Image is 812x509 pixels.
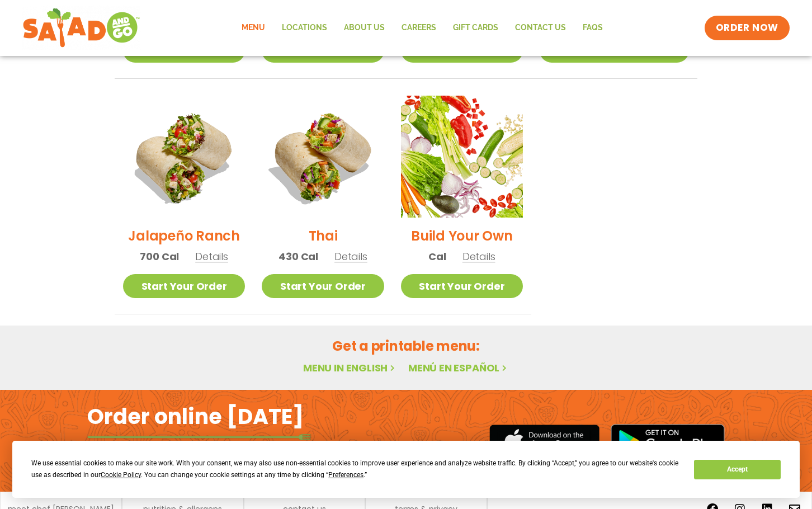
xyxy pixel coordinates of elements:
[411,226,513,246] h2: Build Your Own
[128,226,240,246] h2: Jalapeño Ranch
[336,15,393,41] a: About Us
[694,460,780,479] button: Accept
[262,274,384,298] a: Start Your Order
[408,361,509,375] a: Menú en español
[401,96,523,218] img: Product photo for Build Your Own
[273,15,336,41] a: Locations
[87,403,304,430] h2: Order online [DATE]
[574,15,611,41] a: FAQs
[507,15,574,41] a: Contact Us
[462,249,495,263] span: Details
[401,274,523,298] a: Start Your Order
[31,458,681,481] div: We use essential cookies to make our site work. With your consent, we may also use non-essential ...
[303,361,397,375] a: Menu in English
[489,423,599,459] img: appstore
[334,249,367,263] span: Details
[101,471,141,479] span: Cookie Policy
[140,249,179,264] span: 700 Cal
[12,441,800,498] div: Cookie Consent Prompt
[278,249,318,264] span: 430 Cal
[22,6,140,50] img: new-SAG-logo-768×292
[716,21,778,35] span: ORDER NOW
[123,96,245,218] img: Product photo for Jalapeño Ranch Wrap
[705,16,790,40] a: ORDER NOW
[445,15,507,41] a: GIFT CARDS
[611,424,725,458] img: google_play
[393,15,445,41] a: Careers
[87,434,311,440] img: fork
[115,336,697,356] h2: Get a printable menu:
[328,471,363,479] span: Preferences
[309,226,338,246] h2: Thai
[262,96,384,218] img: Product photo for Thai Wrap
[233,15,611,41] nav: Menu
[428,249,446,264] span: Cal
[123,274,245,298] a: Start Your Order
[233,15,273,41] a: Menu
[195,249,228,263] span: Details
